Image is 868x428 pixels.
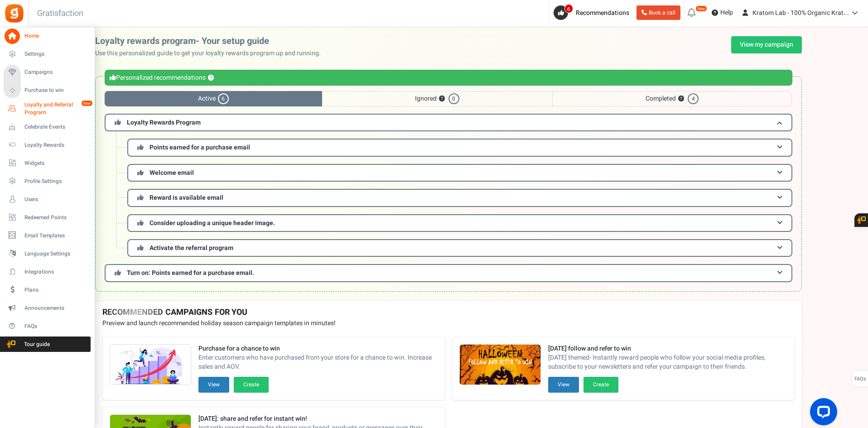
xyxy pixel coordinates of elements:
[24,232,88,240] span: Email Templates
[24,159,88,167] span: Widgets
[198,344,438,353] strong: Purchase for a chance to win
[95,49,328,58] p: Use this personalized guide to get your loyalty rewards program up and running.
[548,344,787,353] strong: [DATE] follow and refer to win
[4,137,91,153] a: Loyalty Rewards
[81,100,93,106] em: New
[24,196,88,203] span: Users
[4,83,91,98] a: Purchase to win
[24,101,91,116] span: Loyalty and Referral Program
[4,246,91,261] a: Language Settings
[27,5,93,23] h3: Gratisfaction
[718,8,733,17] span: Help
[24,87,88,94] span: Purchase to win
[24,32,88,40] span: Home
[24,286,88,294] span: Plans
[4,300,91,316] a: Announcements
[752,8,849,18] span: Kratom Lab - 100% Organic Krat...
[448,93,459,104] span: 0
[149,218,275,228] span: Consider uploading a unique header image.
[105,70,792,86] div: Personalized recommendations
[24,50,88,58] span: Settings
[4,101,91,116] a: Loyalty and Referral Program New
[460,345,540,385] img: Recommended Campaigns
[564,4,573,13] span: 6
[4,318,91,334] a: FAQs
[4,192,91,207] a: Users
[4,29,91,44] a: Home
[24,250,88,258] span: Language Settings
[4,119,91,135] a: Celebrate Events
[149,243,233,253] span: Activate the referral program
[548,353,787,371] span: [DATE] themed- Instantly reward people who follow your social media profiles, subscribe to your n...
[4,65,91,80] a: Campaigns
[24,214,88,221] span: Redeemed Points
[4,173,91,189] a: Profile Settings
[110,345,191,385] img: Recommended Campaigns
[4,3,24,24] img: Gratisfaction
[576,8,629,18] span: Recommendations
[218,93,229,104] span: 6
[198,414,438,423] strong: [DATE]: share and refer for instant win!
[4,282,91,298] a: Plans
[548,377,579,393] button: View
[127,118,201,127] span: Loyalty Rewards Program
[4,210,91,225] a: Redeemed Points
[208,75,214,81] button: ?
[4,155,91,171] a: Widgets
[583,377,618,393] button: Create
[149,193,223,202] span: Reward is available email
[105,91,322,106] span: Active
[127,268,254,278] span: Turn on: Points earned for a purchase email.
[688,93,699,104] span: 4
[322,91,552,106] span: Ignored
[4,341,68,348] span: Tour guide
[24,141,88,149] span: Loyalty Rewards
[637,5,680,20] a: Book a call
[695,5,707,12] em: New
[708,5,737,20] a: Help
[234,377,269,393] button: Create
[198,353,438,371] span: Enter customers who have purchased from your store for a chance to win. Increase sales and AOV.
[678,96,684,102] button: ?
[24,68,88,76] span: Campaigns
[24,123,88,131] span: Celebrate Events
[4,47,91,62] a: Settings
[24,304,88,312] span: Announcements
[24,322,88,330] span: FAQs
[24,268,88,276] span: Integrations
[149,168,194,178] span: Welcome email
[102,308,795,317] h4: RECOMMENDED CAMPAIGNS FOR YOU
[95,36,328,46] h2: Loyalty rewards program- Your setup guide
[554,5,633,20] a: 6 Recommendations
[854,370,866,388] span: FAQs
[4,228,91,243] a: Email Templates
[731,36,802,53] a: View my campaign
[24,178,88,185] span: Profile Settings
[149,143,250,152] span: Points earned for a purchase email
[439,96,445,102] button: ?
[102,319,795,328] p: Preview and launch recommended holiday season campaign templates in minutes!
[4,264,91,279] a: Integrations
[552,91,792,106] span: Completed
[198,377,229,393] button: View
